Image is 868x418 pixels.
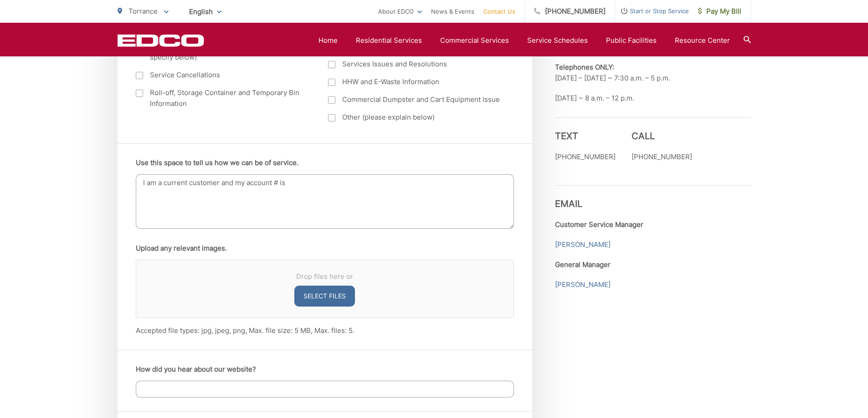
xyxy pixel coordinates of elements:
a: Home [318,35,338,46]
label: Use this space to tell us how we can be of service. [136,159,298,167]
a: Commercial Services [440,35,509,46]
h3: Text [555,131,616,141]
a: [PERSON_NAME] [555,279,611,290]
span: Torrance [128,7,158,15]
label: How did you hear about our website? [136,365,256,373]
label: Services Issues and Resolutions [328,59,503,70]
p: [PHONE_NUMBER] [632,151,692,162]
a: Contact Us [483,6,515,17]
label: Upload any relevant images. [136,244,227,252]
a: Residential Services [356,35,422,46]
a: About EDCO [378,6,422,17]
button: select files, upload any relevant images. [294,286,355,307]
span: Pay My Bill [698,6,741,17]
h3: Call [632,131,692,141]
p: [DATE] ~ 8 a.m. – 12 p.m. [555,93,751,104]
label: Roll-off, Storage Container and Temporary Bin Information [136,87,310,109]
label: Service Cancellations [136,70,310,81]
p: [DATE] – [DATE] ~ 7:30 a.m. – 5 p.m. [555,62,751,84]
strong: General Manager [555,260,611,269]
span: Accepted file types: jpg, jpeg, png, Max. file size: 5 MB, Max. files: 5. [136,326,354,335]
a: Public Facilities [606,35,657,46]
b: Telephones ONLY: [555,63,614,71]
p: [PHONE_NUMBER] [555,151,616,162]
label: Other (please explain below) [328,112,503,123]
a: [PERSON_NAME] [555,239,611,250]
label: HHW and E-Waste Information [328,76,503,87]
strong: Customer Service Manager [555,220,643,229]
label: Commercial Dumpster and Cart Equipment Issue [328,94,503,105]
a: Resource Center [675,35,730,46]
a: Service Schedules [527,35,588,46]
span: Drop files here or [147,271,503,282]
span: English [182,4,228,20]
a: EDCD logo. Return to the homepage. [118,34,204,47]
a: News & Events [431,6,474,17]
h3: Email [555,185,751,209]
